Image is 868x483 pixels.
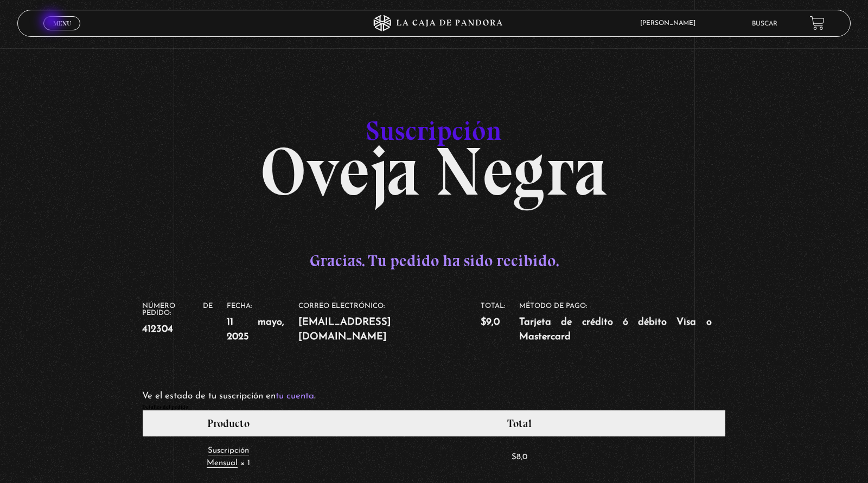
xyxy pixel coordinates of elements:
th: Producto [143,410,314,436]
a: View your shopping cart [810,16,825,30]
bdi: 8,0 [512,453,527,461]
p: Gracias. Tu pedido ha sido recibido. [142,246,725,275]
bdi: 9,0 [481,317,500,327]
span: Menu [53,20,71,27]
span: Suscripción [366,114,502,147]
li: Fecha: [227,302,298,345]
th: Total [314,410,725,436]
span: $ [481,317,486,327]
strong: 11 mayo, 2025 [227,315,284,345]
li: Número de pedido: [142,302,227,337]
li: Método de pago: [519,302,726,345]
li: Correo electrónico: [298,302,481,345]
strong: [EMAIL_ADDRESS][DOMAIN_NAME] [298,315,467,345]
a: Suscripción Mensual [207,447,249,468]
a: Buscar [752,21,777,27]
span: $ [512,453,516,461]
strong: 412304 [142,322,213,337]
h1: Oveja Negra [142,96,725,192]
strong: Tarjeta de crédito ó débito Visa o Mastercard [519,315,712,345]
a: tu cuenta [276,391,314,401]
strong: × 1 [240,459,250,467]
span: Suscripción [208,447,249,455]
p: Ve el estado de tu suscripción en . [142,388,725,405]
li: Total: [481,302,519,330]
span: Cerrar [49,29,75,37]
h2: Detalles del pedido [142,404,725,410]
span: [PERSON_NAME] [635,20,706,27]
